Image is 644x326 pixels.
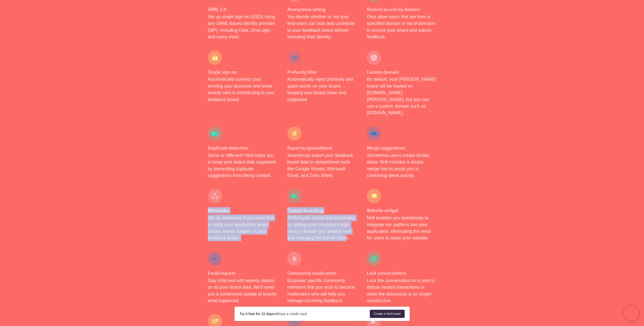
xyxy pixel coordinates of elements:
[287,13,357,40] p: You decide whether or not your end-users can vote and contribute to your feedback board without r...
[367,277,436,304] p: Lock the conversation on a post to defuse heated interactions or when the discussion is no longer...
[367,152,436,179] p: Sometimes users create similar ideas. Nolt includes a simple merge tool to assist you in combinin...
[367,6,436,12] h4: Restrict access by domain
[367,13,436,40] p: Only allow users that are from a specified domain or list of domains to access your board and sub...
[287,277,357,304] p: Empower specific community members that you trust to become moderators who will help you manage i...
[624,306,639,321] iframe: Chatra live chat
[208,6,277,12] h4: SAML 2.0
[208,277,277,304] p: Stay informed with weekly reports on all your board data. We’ll send you a condensed update of ex...
[208,76,277,103] p: Automatically connect your existing user accounts and know exactly who is contributing to your fe...
[208,152,277,179] p: Same or different? Nolt helps you to keep your board data organised by preventing duplicate sugge...
[287,145,357,151] h4: Export to spreadsheet
[367,207,436,214] h4: Website widget
[208,145,277,151] h4: Duplicate detection
[287,207,357,214] h4: Custom branding
[287,152,357,179] p: Seamlessly export your feedback board data to spreadsheet tools like Google Sheets, Microsoft Exc...
[287,215,357,241] p: Reflect your brand and personality by adding your company's logo, using a domain you already own ...
[370,310,405,318] a: Create a Nolt board
[287,76,357,103] p: Automatically reject profanity and spam words on your board, keeping your board clean and organized.
[367,215,436,241] p: Nolt enables you seamlessly to integrate our platform into your application, eliminating the need...
[240,311,370,316] div: without a credit card
[208,207,277,214] h4: Webhooks
[287,69,357,75] h4: Profanity filter
[208,69,277,75] h4: Single sign-on
[367,69,436,75] h4: Custom domain
[240,312,274,316] strong: Try it free for 10 days
[287,6,357,12] h4: Anonymous voting
[208,215,277,241] p: Set up webhooks if you want Nolt to notify your application when certain events happen in your fe...
[208,270,277,276] h4: Email reports
[367,270,436,276] h4: Lock conversations
[208,13,277,40] p: Set up single sign-on (SSO) using any SAML-based identity provider (IdP), including Okta, OneLogi...
[287,270,357,276] h4: Community moderators
[367,76,436,116] p: By default, your [PERSON_NAME] board will be hosted on [DOMAIN_NAME][PERSON_NAME], but you can us...
[367,145,436,151] h4: Merge suggestions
